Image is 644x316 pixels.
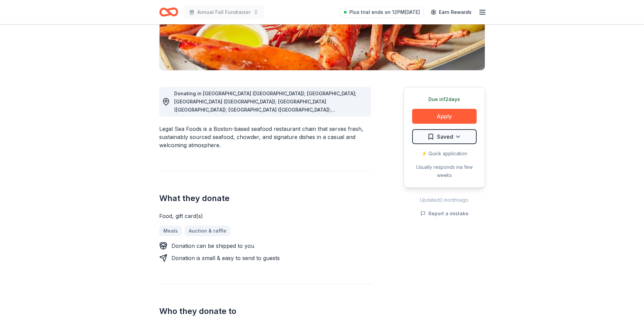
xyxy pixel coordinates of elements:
button: Apply [412,109,477,124]
h2: What they donate [159,193,371,204]
div: Updated 3 months ago [404,196,485,204]
a: Earn Rewards [427,6,476,18]
button: Report a mistake [420,210,468,218]
div: Due in 12 days [412,95,477,103]
a: Home [159,4,178,20]
div: Legal Sea Foods is a Boston-based seafood restaurant chain that serves fresh, sustainably sourced... [159,125,371,149]
div: Donation can be shipped to you [171,242,254,250]
div: Food, gift card(s) [159,212,371,220]
div: ⚡️ Quick application [412,150,477,158]
span: Plus trial ends on 12PM[DATE] [349,8,420,16]
span: Donating in [GEOGRAPHIC_DATA] ([GEOGRAPHIC_DATA]); [GEOGRAPHIC_DATA]; [GEOGRAPHIC_DATA] ([GEOGRAP... [174,91,356,121]
div: Usually responds in a few weeks [412,163,477,179]
span: Annual Fall Fundraiser [197,8,251,16]
a: Auction & raffle [185,225,231,236]
button: Saved [412,129,477,144]
div: Donation is small & easy to send to guests [171,254,280,262]
a: Plus trial ends on 12PM[DATE] [340,7,424,18]
button: Annual Fall Fundraiser [184,5,264,19]
a: Meals [159,225,182,236]
span: Saved [437,132,453,141]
